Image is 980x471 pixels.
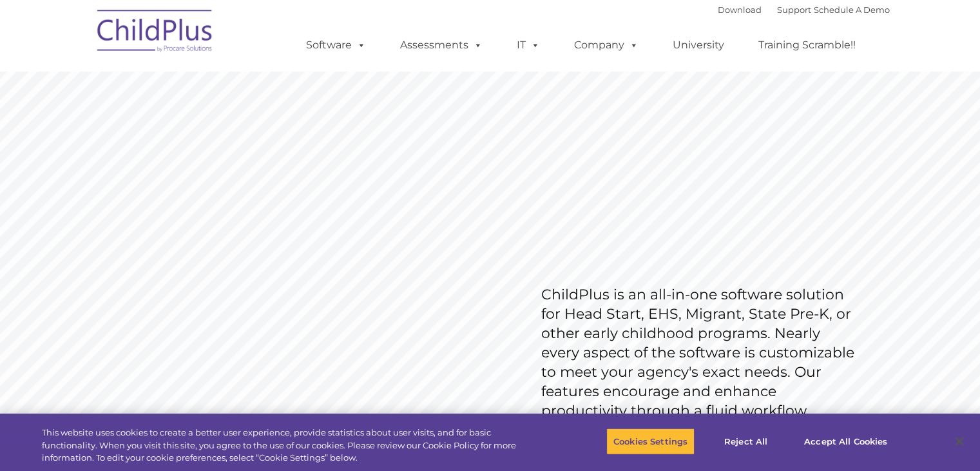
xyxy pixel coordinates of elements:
[387,32,495,58] a: Assessments
[718,5,762,15] a: Download
[945,427,974,456] button: Close
[706,428,786,455] button: Reject All
[42,426,539,465] div: This website uses cookies to create a better user experience, provide statistics about user visit...
[504,32,553,58] a: IT
[777,5,811,15] a: Support
[814,5,890,15] a: Schedule A Demo
[91,1,220,65] img: ChildPlus by Procare Solutions
[293,32,379,58] a: Software
[718,5,890,15] font: |
[561,32,651,58] a: Company
[606,428,695,455] button: Cookies Settings
[745,32,869,58] a: Training Scramble!!
[797,428,894,455] button: Accept All Cookies
[660,32,737,58] a: University
[541,285,861,421] rs-layer: ChildPlus is an all-in-one software solution for Head Start, EHS, Migrant, State Pre-K, or other ...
